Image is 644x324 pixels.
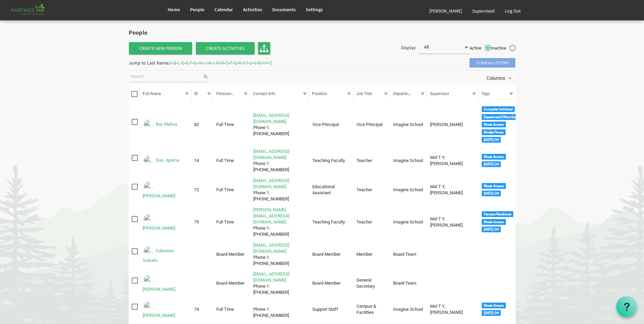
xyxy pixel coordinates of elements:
img: Emp-2633ee26-115b-439e-a7b8-ddb0d1dd37df.png [143,213,155,225]
span: search [203,73,209,80]
td: Teacher column header Job Title [353,147,390,174]
td: Das, Lisa is template cell column header Full Name [140,176,191,203]
div: Jump to Last Name: - - - - - - - - - - - - - - - - - - - - - - - - - [129,57,272,68]
td: 74 column header ID [191,299,213,320]
td: Imagine School column header Departments [390,299,427,320]
td: Full Time column header Personnel Type [213,105,250,145]
a: [PERSON_NAME] [143,287,175,292]
span: Y [266,60,268,66]
a: [PERSON_NAME] [143,313,175,318]
span: Settings [306,6,323,13]
span: Clear all filters [470,58,515,68]
td: Board Team column header Departments [390,241,427,268]
a: Bar, Mahua [156,122,177,127]
div: [DATE] Off [482,137,501,143]
a: [PERSON_NAME] [424,1,467,20]
span: O [225,60,228,66]
img: Emp-185d491c-97f5-4e8b-837e-d12e7bc2f190.png [143,155,155,167]
td: Full Time column header Personnel Type [213,299,250,320]
span: P [230,60,233,66]
td: column header ID [191,270,213,297]
img: Emp-c187bc14-d8fd-4524-baee-553e9cfda99b.png [143,119,155,131]
a: [PERSON_NAME][EMAIL_ADDRESS][DOMAIN_NAME] [253,207,289,224]
td: <div class="tag label label-default">Meals Access</div> <div class="tag label label-default">Sund... [479,147,516,174]
td: Hansda, Saunri is template cell column header Full Name [140,299,191,320]
div: Meals Access [482,219,506,225]
td: Board Member column header Personnel Type [213,241,250,268]
td: column header Supervisor [427,270,479,297]
td: 72 column header ID [191,176,213,203]
div: [DATE] Off [482,191,501,196]
img: org-chart.svg [260,44,269,53]
span: People [190,6,204,13]
td: checkbox [129,241,140,268]
a: Organisation Chart [258,42,270,54]
span: C [178,60,180,66]
td: Board Member column header Position [309,270,353,297]
td: Full Time column header Personnel Type [213,176,250,203]
a: [EMAIL_ADDRESS][DOMAIN_NAME] [253,271,289,283]
td: Member column header Job Title [353,241,390,268]
td: Support Staff column header Position [309,299,353,320]
td: Fullonton, Subrata is template cell column header Full Name [140,241,191,268]
span: X [263,60,265,66]
a: Log Out [500,1,526,20]
td: Phone 1: +919827685342 is template cell column header Contact Info [250,299,309,320]
div: Columns [485,71,515,85]
span: N [221,60,224,66]
td: gs@stepind.orgPhone 1: +919123558022 is template cell column header Contact Info [250,270,309,297]
td: fullontons@gmail.comPhone 1: +917032207410 is template cell column header Contact Info [250,241,309,268]
span: Documents [272,6,296,13]
span: Calendar [215,6,233,13]
span: Activities [243,6,262,13]
span: W [258,60,261,66]
input: Search [131,72,203,82]
div: [DATE] Off [482,310,501,316]
div: Campus Residence [482,211,513,217]
span: H [198,60,201,66]
td: <div class="tag label label-default">Meals Access</div> <div class="tag label label-default">Sund... [479,176,516,203]
span: S [242,60,245,66]
span: Supervisor [430,91,449,96]
span: M [216,60,220,66]
span: A [169,60,172,66]
td: checkbox [129,205,140,239]
a: Das, Aparna [156,158,179,163]
a: [EMAIL_ADDRESS][DOMAIN_NAME] [253,178,289,189]
td: Board Member column header Personnel Type [213,270,250,297]
div: Meals Access [482,303,506,308]
span: Tags [481,91,490,96]
span: Active [470,45,491,51]
div: Meals Access [482,183,506,189]
span: Home [168,6,180,13]
td: checkbox [129,105,140,145]
div: Meals Access [482,154,506,160]
td: column header ID [191,241,213,268]
td: <div class="tag label label-default">Computer Individual</div> <div class="tag label label-defaul... [479,105,516,145]
a: [EMAIL_ADDRESS][DOMAIN_NAME] [253,242,289,254]
a: Create New Person [129,42,192,54]
td: Vice-Principal column header Position [309,105,353,145]
span: D [182,60,185,66]
span: R [238,60,241,66]
span: K [209,60,211,66]
td: Imagine School column header Departments [390,176,427,203]
a: [EMAIL_ADDRESS][DOMAIN_NAME] [253,113,289,124]
td: Imagine School column header Departments [390,205,427,239]
span: L [213,60,215,66]
span: U [250,60,253,66]
td: checkbox [129,270,140,297]
td: Mol T Y, Smitha column header Supervisor [427,205,479,239]
td: column header Tags [479,270,516,297]
img: Emp-d106ab57-77a4-460e-8e39-c3c217cc8641.png [143,181,155,193]
a: Supervised [467,1,500,20]
span: Contact Info [253,91,275,96]
td: Full Time column header Personnel Type [213,147,250,174]
div: Search [130,71,210,85]
td: 82 column header ID [191,105,213,145]
div: Computer Individual [482,106,515,112]
span: Create Activities [196,42,255,54]
td: 79 column header ID [191,205,213,239]
span: Inactive [491,45,516,51]
td: Teacher column header Job Title [353,205,390,239]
